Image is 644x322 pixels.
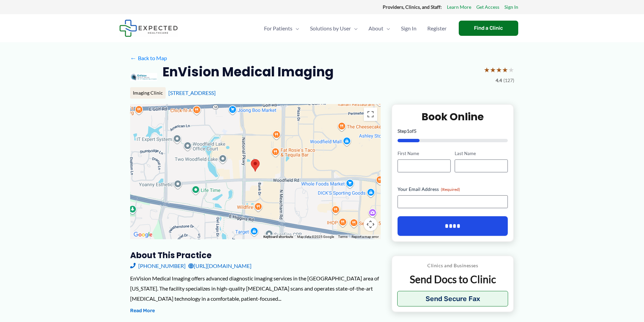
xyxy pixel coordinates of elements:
[168,90,216,96] a: [STREET_ADDRESS]
[503,76,514,85] span: (127)
[427,17,447,40] span: Register
[502,64,508,76] span: ★
[447,3,471,11] a: Learn More
[352,235,379,239] a: Report a map error
[414,128,416,134] span: 5
[130,53,167,63] a: ←Back to Map
[422,17,452,40] a: Register
[305,17,363,40] a: Solutions by UserMenu Toggle
[130,261,186,271] a: [PHONE_NUMBER]
[130,87,166,99] div: Imaging Clinic
[383,17,390,40] span: Menu Toggle
[132,230,154,239] img: Google
[397,291,508,306] button: Send Secure Fax
[398,186,508,193] label: Your Email Address
[163,64,334,80] h2: EnVision Medical Imaging
[119,20,178,37] img: Expected Healthcare Logo - side, dark font, small
[397,273,508,286] p: Send Docs to Clinic
[368,17,383,40] span: About
[363,17,396,40] a: AboutMenu Toggle
[398,150,451,157] label: First Name
[297,235,334,239] span: Map data ©2025 Google
[130,55,137,61] span: ←
[508,64,514,76] span: ★
[364,218,377,231] button: Map camera controls
[188,261,252,271] a: [URL][DOMAIN_NAME]
[459,21,518,36] a: Find a Clinic
[130,273,381,303] div: EnVision Medical Imaging offers advanced diagnostic imaging services in the [GEOGRAPHIC_DATA] are...
[396,17,422,40] a: Sign In
[476,3,499,11] a: Get Access
[130,250,381,261] h3: About this practice
[263,234,293,239] button: Keyboard shortcuts
[310,17,351,40] span: Solutions by User
[401,17,416,40] span: Sign In
[338,235,348,239] a: Terms (opens in new tab)
[397,261,508,270] p: Clinics and Businesses
[398,110,508,123] h2: Book Online
[484,64,490,76] span: ★
[364,107,377,121] button: Toggle fullscreen view
[490,64,496,76] span: ★
[351,17,358,40] span: Menu Toggle
[398,129,508,133] p: Step of
[264,17,292,40] span: For Patients
[259,17,305,40] a: For PatientsMenu Toggle
[407,128,409,134] span: 1
[441,187,460,192] span: (Required)
[455,150,508,157] label: Last Name
[292,17,299,40] span: Menu Toggle
[504,3,518,11] a: Sign In
[130,307,155,315] button: Read More
[383,4,442,10] strong: Providers, Clinics, and Staff:
[132,230,154,239] a: Open this area in Google Maps (opens a new window)
[496,76,502,85] span: 4.4
[496,64,502,76] span: ★
[259,17,452,40] nav: Primary Site Navigation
